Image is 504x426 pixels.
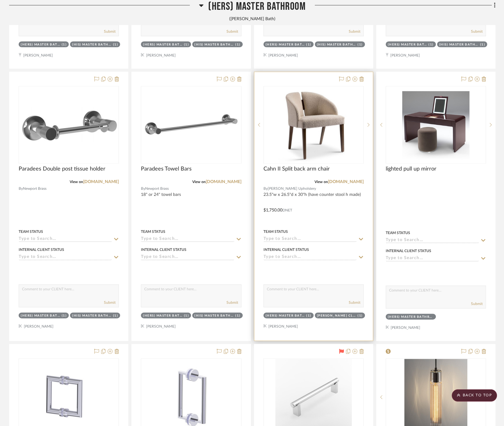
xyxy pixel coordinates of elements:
[388,42,427,47] div: (Hers) Master Bathroom
[104,300,116,305] button: Submit
[19,237,112,242] input: Type to Search…
[21,42,60,47] div: (Hers) Master Bathroom
[266,314,305,318] div: (Hers) Master Bathroom
[72,314,112,318] div: (His) Master Bathroom
[83,180,119,184] a: [DOMAIN_NAME]
[194,42,234,47] div: (His) Master Bathroom
[141,166,192,172] span: Paradees Towel Bars
[349,300,360,305] button: Submit
[317,314,356,318] div: [PERSON_NAME] Closet
[141,229,165,234] div: Team Status
[452,389,497,402] scroll-to-top-button: BACK TO TOP
[143,314,182,318] div: (Hers) Master Bathroom
[263,186,268,192] span: By
[142,114,241,136] img: Paradees Towel Bars
[480,42,485,47] div: (1)
[62,314,67,318] div: (1)
[235,314,241,318] div: (1)
[9,16,495,22] div: ([PERSON_NAME] Bath)
[70,180,83,184] span: View on
[315,180,328,184] span: View on
[226,300,238,305] button: Submit
[19,255,112,260] input: Type to Search…
[358,314,363,318] div: (1)
[21,314,60,318] div: (Hers) Master Bathroom
[263,166,330,172] span: Cahn II Split back arm chair
[306,314,311,318] div: (1)
[277,87,350,163] img: Cahn II Split back arm chair
[235,42,241,47] div: (1)
[141,255,234,260] input: Type to Search…
[113,42,118,47] div: (1)
[268,186,316,192] span: [PERSON_NAME] Upholstery
[19,186,23,192] span: By
[23,186,46,192] span: Newport Brass
[471,29,483,34] button: Submit
[386,166,436,172] span: lighted pull up mirror
[19,229,43,234] div: Team Status
[263,255,356,260] input: Type to Search…
[184,42,189,47] div: (1)
[358,42,363,47] div: (1)
[402,87,470,163] img: lighted pull up mirror
[62,42,67,47] div: (1)
[388,315,432,319] div: (Hers) Master Bathroom
[263,247,309,252] div: Internal Client Status
[386,248,431,254] div: Internal Client Status
[72,42,112,47] div: (His) Master Bathroom
[143,42,182,47] div: (Hers) Master Bathroom
[264,86,363,163] div: 0
[263,237,356,242] input: Type to Search…
[113,314,118,318] div: (1)
[328,180,364,184] a: [DOMAIN_NAME]
[349,29,360,34] button: Submit
[184,314,189,318] div: (1)
[141,186,145,192] span: By
[192,180,206,184] span: View on
[19,108,118,142] img: Paradees Double post tissue holder
[306,42,311,47] div: (1)
[19,166,105,172] span: Paradees Double post tissue holder
[386,256,479,262] input: Type to Search…
[104,29,116,34] button: Submit
[386,230,410,236] div: Team Status
[317,42,356,47] div: (His) Master Bathroom
[206,180,241,184] a: [DOMAIN_NAME]
[145,186,169,192] span: Newport Brass
[439,42,479,47] div: (His) Master Bathroom
[19,247,64,252] div: Internal Client Status
[194,314,234,318] div: (His) Master Bathroom
[386,238,479,244] input: Type to Search…
[471,301,483,307] button: Submit
[263,229,288,234] div: Team Status
[429,42,434,47] div: (1)
[226,29,238,34] button: Submit
[141,247,186,252] div: Internal Client Status
[266,42,305,47] div: (Hers) Master Bathroom
[141,237,234,242] input: Type to Search…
